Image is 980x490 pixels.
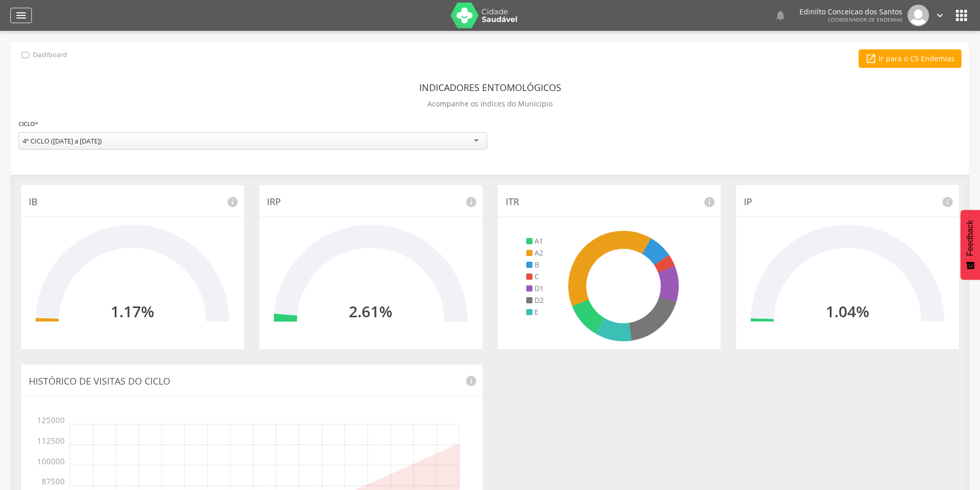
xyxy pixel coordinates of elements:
[703,196,716,208] i: info
[10,8,32,23] a: 
[49,465,65,486] span: 87500
[33,51,67,59] p: Dashboard
[19,118,38,130] label: Ciclo
[966,220,975,256] span: Feedback
[49,445,65,465] span: 100000
[49,409,65,424] span: 125000
[526,283,544,294] li: D1
[526,271,544,282] li: C
[826,303,869,320] h2: 1.04%
[29,375,475,388] p: Histórico de Visitas do Ciclo
[526,236,544,246] li: A1
[111,303,154,320] h2: 1.17%
[29,195,236,209] p: IB
[349,303,393,320] h2: 2.61%
[506,195,713,209] p: ITR
[465,375,477,387] i: info
[774,9,787,22] i: 
[744,195,951,209] p: IP
[960,210,980,280] button: Feedback - Mostrar pesquisa
[23,136,102,146] div: 4º CICLO ([DATE] a [DATE])
[526,295,544,305] li: D2
[526,307,544,317] li: E
[465,196,477,208] i: info
[865,53,877,64] i: 
[15,9,27,22] i: 
[226,196,239,208] i: info
[526,260,544,270] li: B
[419,78,561,97] header: Indicadores Entomológicos
[828,16,902,23] span: Coordenador de Endemias
[934,5,946,26] a: 
[774,5,787,26] a: 
[526,248,544,258] li: A2
[20,49,31,61] i: 
[941,196,954,208] i: info
[859,49,961,68] a: Ir para o CS Endemias
[427,97,553,111] p: Acompanhe os índices do Município
[49,424,65,445] span: 112500
[799,8,902,15] p: Edinilto Conceicao dos Santos
[934,10,946,21] i: 
[953,7,970,24] i: 
[267,195,474,209] p: IRP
